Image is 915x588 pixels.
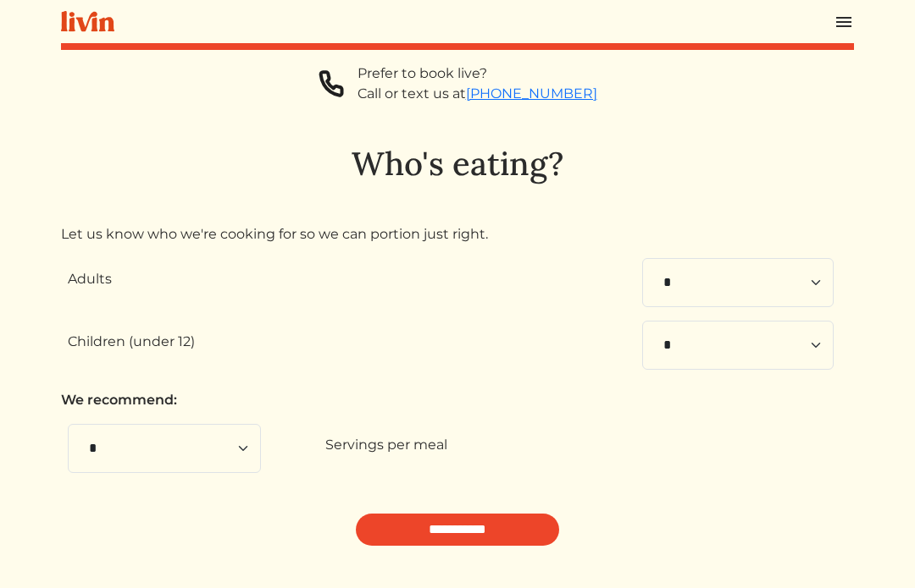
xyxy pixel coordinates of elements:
[466,85,597,102] a: [PHONE_NUMBER]
[61,11,114,32] img: livin-logo-a0d97d1a881af30f6274990eb6222085a2533c92bbd1e4f22c21b4f0d0e3210c.svg
[834,12,854,32] img: menu_hamburger-cb6d353cf0ecd9f46ceae1c99ecbeb4a00e71ca567a856bd81f57e9d8c17bb26.svg
[61,390,854,410] p: We recommend:
[358,84,597,104] div: Call or text us at
[325,435,447,455] label: Servings per meal
[68,269,112,289] label: Adults
[68,332,195,352] label: Children (under 12)
[61,224,854,245] p: Let us know who we're cooking for so we can portion just right.
[61,145,854,184] h1: Who's eating?
[358,63,597,84] div: Prefer to book live?
[319,63,344,104] img: phone-a8f1853615f4955a6c6381654e1c0f7430ed919b147d78756318837811cda3a7.svg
